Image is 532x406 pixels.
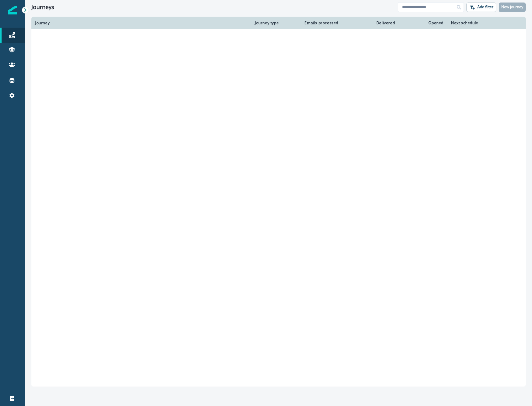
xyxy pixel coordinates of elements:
div: Journey type [255,20,294,25]
div: Journey [35,20,247,25]
h1: Journeys [31,4,54,11]
button: Add filter [466,3,496,12]
p: Add filter [477,5,493,9]
div: Delivered [346,20,395,25]
img: Inflection [8,6,17,14]
div: Next schedule [451,20,506,25]
p: New journey [501,5,523,9]
div: Emails processed [302,20,338,25]
button: New journey [499,3,526,12]
div: Opened [402,20,443,25]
